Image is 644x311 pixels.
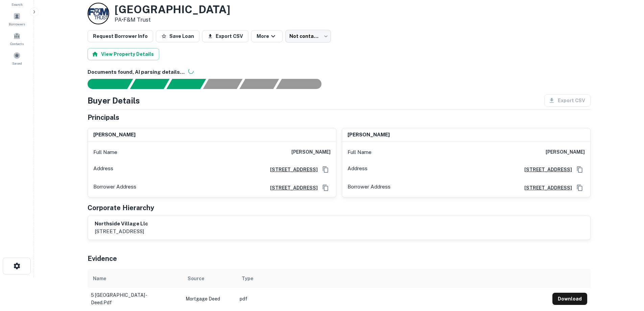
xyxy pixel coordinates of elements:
[610,235,644,268] iframe: Chat Widget
[10,41,24,46] span: Contacts
[88,48,159,60] button: View Property Details
[203,79,242,89] div: Principals found, AI now looking for contact information...
[115,16,230,24] p: PA •
[552,293,587,305] button: Download
[265,166,318,173] a: [STREET_ADDRESS]
[2,29,32,48] a: Contacts
[11,2,23,7] span: Search
[88,203,154,213] h5: Corporate Hierarchy
[88,269,591,307] div: scrollable content
[202,30,248,42] button: Export CSV
[95,227,148,236] p: [STREET_ADDRESS]
[88,288,182,310] td: 5 [GEOGRAPHIC_DATA] - deed.pdf
[236,269,549,288] th: Type
[12,61,22,66] span: Saved
[93,183,136,193] p: Borrower Address
[291,148,331,156] h6: [PERSON_NAME]
[519,184,572,192] a: [STREET_ADDRESS]
[546,148,585,156] h6: [PERSON_NAME]
[9,21,25,27] span: Borrowers
[236,288,549,310] td: pdf
[88,253,117,264] h5: Evidence
[93,148,117,156] p: Full Name
[575,164,585,175] button: Copy Address
[188,274,204,283] div: Source
[276,79,330,89] div: AI fulfillment process complete.
[115,3,230,16] h3: [GEOGRAPHIC_DATA]
[93,131,136,139] h6: [PERSON_NAME]
[285,30,331,43] div: Not contacted
[182,288,236,310] td: Mortgage Deed
[2,10,32,28] a: Borrowers
[251,30,283,42] button: More
[320,164,331,175] button: Copy Address
[130,79,169,89] div: Your request is received and processing...
[182,269,236,288] th: Source
[79,79,130,89] div: Sending borrower request to AI...
[242,274,253,283] div: Type
[88,68,591,76] h6: Documents found, AI parsing details...
[123,17,151,23] a: F&M Trust
[239,79,279,89] div: Principals found, still searching for contact information. This may take time...
[166,79,206,89] div: Documents found, AI parsing details...
[519,166,572,173] a: [STREET_ADDRESS]
[348,148,372,156] p: Full Name
[348,183,390,193] p: Borrower Address
[2,49,32,67] a: Saved
[88,112,119,123] h5: Principals
[348,164,367,175] p: Address
[93,274,106,283] div: Name
[88,269,182,288] th: Name
[265,184,318,192] a: [STREET_ADDRESS]
[575,183,585,193] button: Copy Address
[156,30,199,42] button: Save Loan
[88,30,153,42] button: Request Borrower Info
[95,220,148,228] h6: northside village llc
[348,131,390,139] h6: [PERSON_NAME]
[320,183,331,193] button: Copy Address
[93,164,113,175] p: Address
[88,94,140,107] h4: Buyer Details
